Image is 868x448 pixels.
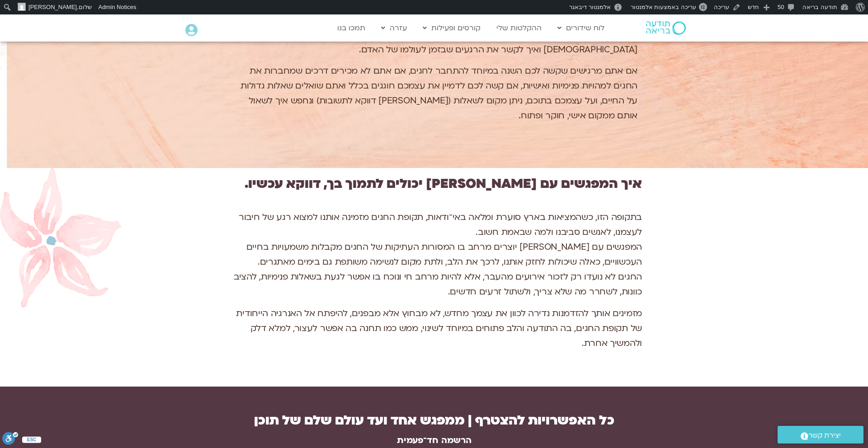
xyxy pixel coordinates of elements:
[808,429,841,442] span: יצירת קשר
[214,408,655,433] h3: כל האפשרויות להצטרף | ממפגש אחד ועד עולם שלם של תוכן
[236,308,642,349] span: מזמינים אותך להזדמנות נדירה לכוון את עצמך מחדש, לא מבחוץ אלא מבפנים, להיפתח אל האנרגיה הייחודית ש...
[397,434,472,446] b: הרשמה חד־פעמית
[631,4,696,10] span: עריכה באמצעות אלמנטור
[28,4,77,10] span: [PERSON_NAME]
[553,19,609,37] a: לוח שידורים
[377,19,411,37] a: עזרה
[246,241,642,268] span: המפגשים עם [PERSON_NAME] יוצרים מרחב בו המסורות העתיקות של החגים מקבלות משמעויות בחיים העכשוויים,...
[226,171,642,196] h2: איך המפגשים עם [PERSON_NAME] יכולים לתמוך בך, דווקא עכשיו.
[241,65,637,121] span: אם אתם מרגישים שקשה לכם השנה במיוחד להתחבר לחגים, אם אתם לא מכירים דרכים שמחברות את החגים למהויות...
[778,426,863,443] a: יצירת קשר
[333,19,370,37] a: תמכו בנו
[646,21,686,35] img: תודעה בריאה
[492,19,546,37] a: ההקלטות שלי
[418,19,485,37] a: קורסים ופעילות
[239,211,642,238] span: בתקופה הזו, כשהמציאות בארץ סוערת ומלאה באי־ודאות, תקופת החגים מזמינה אותנו למצוא רגע של חיבור לעצ...
[259,14,637,56] span: לכל מי שמבקשים לפתוח את השנה העברית ממקום של פתיחה וסקרנות, למי שמבקש.ת להכיר וללמוד על המהויות ה...
[234,271,642,298] span: החגים לא נועדו רק לזכור אירועים מהעבר, אלא להיות מרחב חי ונוכח בו אפשר לגעת בשאלות פנימיות, להציב...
